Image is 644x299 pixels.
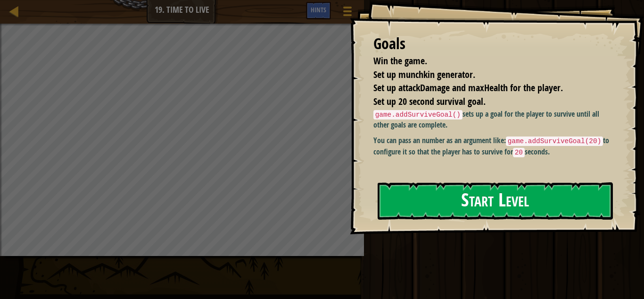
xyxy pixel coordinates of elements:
div: Goals [373,33,611,55]
p: sets up a goal for the player to survive until all other goals are complete. [373,109,611,130]
code: game.addSurviveGoal() [373,110,462,120]
code: 20 [513,148,525,157]
li: Set up 20 second survival goal. [362,95,609,109]
p: You can pass an number as an argument like: to configure it so that the player has to survive for... [373,135,611,157]
button: Show game menu [336,2,359,24]
span: Hints [311,5,326,14]
li: Win the game. [362,54,609,68]
span: Set up attackDamage and maxHealth for the player. [373,81,563,94]
span: Set up 20 second survival goal. [373,95,486,108]
code: game.addSurviveGoal(20) [506,137,603,146]
button: Start Level [378,182,613,220]
span: Set up munchkin generator. [373,68,475,81]
span: Win the game. [373,54,427,67]
li: Set up attackDamage and maxHealth for the player. [362,81,609,95]
li: Set up munchkin generator. [362,68,609,82]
